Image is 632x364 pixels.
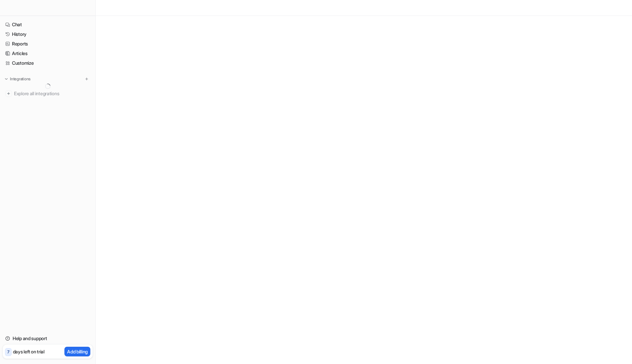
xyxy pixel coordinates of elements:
[3,89,93,98] a: Explore all integrations
[64,347,90,356] button: Add billing
[3,58,93,68] a: Customize
[3,76,33,82] button: Integrations
[3,49,93,58] a: Articles
[3,334,93,343] a: Help and support
[14,88,90,99] span: Explore all integrations
[84,77,89,81] img: menu_add.svg
[13,348,45,355] p: days left on trial
[67,348,88,355] p: Add billing
[7,349,9,355] p: 7
[4,77,9,81] img: expand menu
[3,39,93,48] a: Reports
[10,76,31,82] p: Integrations
[5,90,12,97] img: explore all integrations
[3,30,93,39] a: History
[3,20,93,29] a: Chat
